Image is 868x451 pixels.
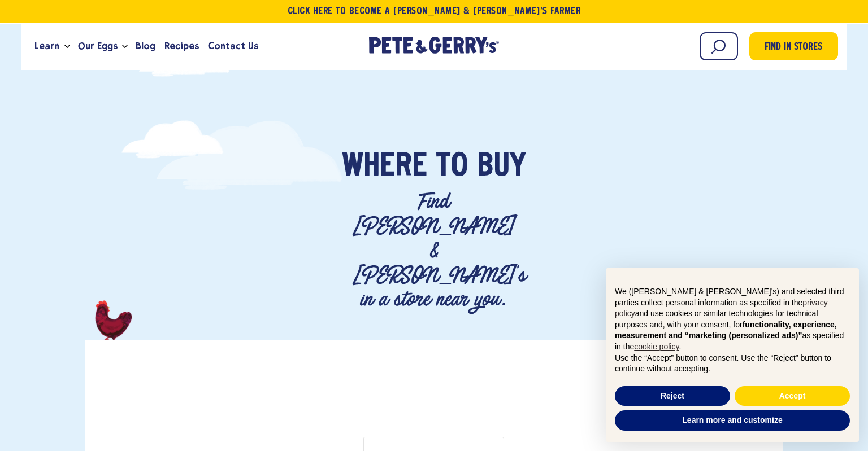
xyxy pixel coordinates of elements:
[78,39,118,53] span: Our Eggs
[615,353,850,375] p: Use the “Accept” button to consent. Use the “Reject” button to continue without accepting.
[34,39,59,53] span: Learn
[30,31,64,62] a: Learn
[634,342,679,351] a: cookie policy
[615,386,730,406] button: Reject
[700,32,738,60] input: Search
[342,150,427,184] span: Where
[160,31,203,62] a: Recipes
[765,40,822,55] span: Find in Stores
[131,31,160,62] a: Blog
[136,39,155,53] span: Blog
[64,45,70,49] button: Open the dropdown menu for Learn
[353,190,515,312] p: Find [PERSON_NAME] & [PERSON_NAME]'s in a store near you.
[164,39,199,53] span: Recipes
[208,39,258,53] span: Contact Us
[122,45,128,49] button: Open the dropdown menu for Our Eggs
[749,32,838,60] a: Find in Stores
[436,150,468,184] span: To
[477,150,526,184] span: Buy
[735,386,850,406] button: Accept
[615,286,850,353] p: We ([PERSON_NAME] & [PERSON_NAME]'s) and selected third parties collect personal information as s...
[203,31,263,62] a: Contact Us
[615,410,850,431] button: Learn more and customize
[73,31,122,62] a: Our Eggs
